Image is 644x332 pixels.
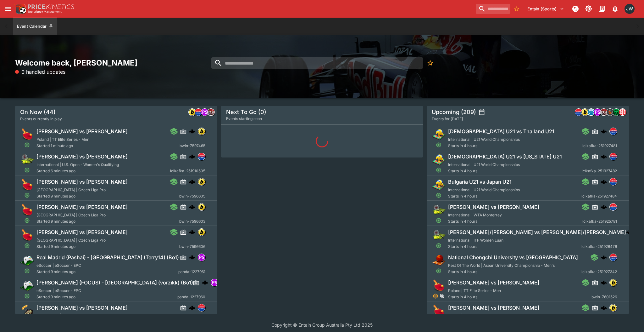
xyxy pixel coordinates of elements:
[610,254,617,261] img: lclkafka.png
[15,58,217,68] h2: Welcome back, [PERSON_NAME]
[626,229,632,235] img: logo-cerberus.svg
[610,304,617,312] div: bwin
[601,279,607,286] div: cerberus
[24,243,30,249] svg: Open
[448,187,520,192] span: International | U21 World Championships
[436,218,442,223] svg: Open
[36,313,108,318] span: International | Modus Darts Super Series
[20,203,34,217] img: table_tennis.png
[198,228,205,236] div: bwin
[189,179,195,185] img: logo-cerberus.svg
[201,108,208,116] div: pandascore
[195,108,202,116] div: lclkafka
[440,294,445,299] svg: Hidden
[594,108,601,116] div: pandascore
[20,153,34,167] img: tennis.png
[610,153,617,160] div: lclkafka
[36,305,128,311] h6: [PERSON_NAME] vs [PERSON_NAME]
[432,279,446,293] img: table_tennis.png
[189,153,195,160] img: logo-cerberus.svg
[623,2,636,16] button: Jayden Wyke
[448,294,591,300] span: Starts in 4 hours
[606,108,614,116] div: sportingsolutions
[198,128,205,135] div: bwin
[36,168,170,174] span: Started 6 minutes ago
[226,116,262,122] span: Events starting soon
[13,18,57,35] button: Event Calendar
[448,179,512,185] h6: Bulgaria U21 vs Japan U21
[24,167,30,173] svg: Open
[600,108,608,116] div: pricekinetics
[28,10,62,13] img: Sportsbook Management
[601,254,607,260] img: logo-cerberus.svg
[195,109,202,116] img: lclkafka.png
[177,294,205,300] span: panda-1227960
[24,218,30,223] svg: Open
[436,243,442,249] svg: Open
[433,293,439,299] svg: Suspended
[601,305,607,311] div: cerberus
[189,305,195,311] div: cerberus
[201,109,208,116] img: pandascore.png
[594,109,601,116] img: pandascore.png
[619,109,626,116] img: championdata.png
[448,238,503,243] span: International | ITF Women Luan
[448,204,539,210] h6: [PERSON_NAME] vs [PERSON_NAME]
[189,254,195,260] img: logo-cerberus.svg
[626,229,632,235] div: cerberus
[436,167,442,173] svg: Open
[448,243,581,250] span: Starts in 4 hours
[36,263,81,268] span: eSoccer | eSoccer - EPC
[601,179,607,185] img: logo-cerberus.svg
[583,218,617,225] span: lclkafka-251925781
[189,305,195,311] img: logo-cerberus.svg
[448,305,539,311] h6: [PERSON_NAME] vs [PERSON_NAME]
[448,229,626,236] h6: [PERSON_NAME]/[PERSON_NAME] vs [PERSON_NAME]/[PERSON_NAME]
[582,168,617,174] span: lclkafka-251927482
[613,109,620,116] img: nrl.png
[198,254,205,261] div: pandascore
[24,268,30,274] svg: Open
[587,108,595,116] div: betradar
[479,109,485,115] button: settings
[36,238,106,243] span: [GEOGRAPHIC_DATA] | Czech Liga Pro
[14,3,26,15] img: PriceKinetics Logo
[601,254,607,260] div: cerberus
[211,57,423,69] input: search
[198,304,205,311] img: lclkafka.png
[432,203,446,217] img: tennis.png
[20,178,34,192] img: table_tennis.png
[202,279,208,286] div: cerberus
[448,288,501,293] span: Poland | TT Elite Series - Men
[610,203,617,210] img: lclkafka.png
[28,4,74,9] img: PriceKinetics
[180,143,205,149] span: bwin-7597465
[189,229,195,235] img: logo-cerberus.svg
[189,153,195,160] div: cerberus
[36,218,179,225] span: Started 9 minutes ago
[448,218,582,225] span: Starts in 4 hours
[432,108,476,116] h5: Upcoming (209)
[436,192,442,198] svg: Open
[198,203,205,210] img: bwin.png
[436,268,442,274] svg: Open
[178,269,205,275] span: panda-1227961
[610,153,617,160] img: lclkafka.png
[36,288,81,293] span: eSoccer | eSoccer - EPC
[36,229,128,236] h6: [PERSON_NAME] vs [PERSON_NAME]
[432,178,446,192] img: volleyball.png
[198,203,205,211] div: bwin
[36,179,128,185] h6: [PERSON_NAME] vs [PERSON_NAME]
[601,179,607,185] div: cerberus
[198,153,205,160] img: lclkafka.png
[581,108,589,116] div: bwin
[619,108,626,116] div: championdata
[36,137,89,142] span: Poland | TT Elite Series - Men
[198,229,205,236] img: bwin.png
[610,279,617,286] img: bwin.png
[582,269,617,275] span: lclkafka-251927342
[198,254,205,261] img: pandascore.png
[448,143,582,149] span: Starts in 4 hours
[24,142,30,148] svg: Open
[211,279,218,286] img: pandascore.png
